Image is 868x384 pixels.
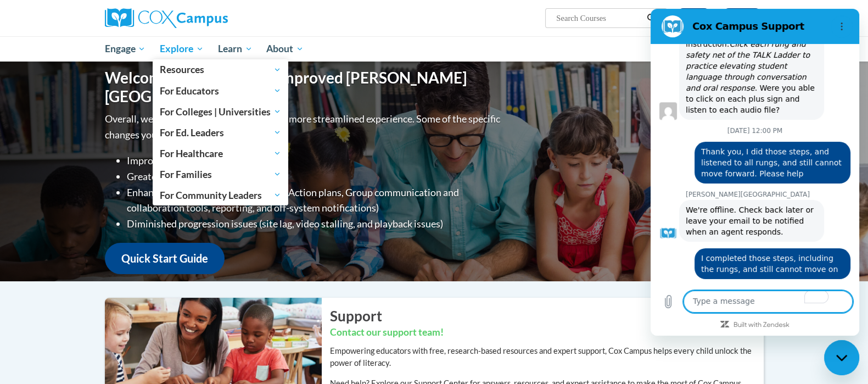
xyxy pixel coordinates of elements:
a: For Community Leaders [153,185,288,205]
a: For Colleges | Universities [153,101,288,122]
iframe: To enrich screen reader interactions, please activate Accessibility in Grammarly extension settings [651,9,859,336]
a: Cox Campus [105,8,313,28]
button: Upload file [7,282,29,304]
img: Cox Campus [105,8,228,28]
p: [PERSON_NAME][GEOGRAPHIC_DATA] [35,181,209,190]
span: Resources [160,63,281,76]
span: About [266,42,304,55]
span: For Colleges | Universities [160,105,281,118]
span: Engage [104,42,145,55]
span: Thank you, I did those steps, and listened to all rungs, and still cannot move forward. Please help [51,138,193,169]
li: Enhanced Group Collaboration Tools (Action plans, Group communication and collaboration tools, re... [127,185,503,216]
span: I completed those steps, including the rungs, and still cannot move on [51,245,187,265]
a: Log In [675,8,713,26]
span: For Community Leaders [160,188,281,202]
a: Engage [98,36,153,62]
a: Explore [153,36,211,62]
span: We're offline. Check back later or leave your email to be notified when an agent responds. [35,197,165,227]
h2: Support [330,306,764,326]
span: For Educators [160,84,281,97]
textarea: To enrich screen reader interactions, please activate Accessibility in Grammarly extension settings [33,282,202,304]
span: Learn [218,42,253,55]
a: Built with Zendesk: Visit the Zendesk website in a new tab [83,313,139,320]
li: Greater Device Compatibility [127,169,503,185]
div: Main menu [88,36,780,62]
a: For Healthcare [153,143,288,164]
h1: Welcome to the new and improved [PERSON_NAME][GEOGRAPHIC_DATA] [105,69,503,105]
a: Learn [211,36,260,62]
a: For Families [153,164,288,185]
span: For Healthcare [160,147,281,160]
button: Search [643,12,659,25]
a: For Educators [153,80,288,101]
a: Quick Start Guide [105,243,225,274]
span: Explore [160,42,204,55]
span: For Families [160,168,281,181]
iframe: Button to launch messaging window, conversation in progress [824,340,859,375]
input: Search Courses [555,12,643,25]
li: Diminished progression issues (site lag, video stalling, and playback issues) [127,216,503,232]
i: Click each rung and safety net of the TALK Ladder to practice elevating student language through ... [35,31,159,84]
p: Empowering educators with free, research-based resources and expert support, Cox Campus helps eve... [330,345,764,369]
a: For Ed. Leaders [153,122,288,143]
a: About [259,36,311,62]
a: Register [720,8,764,26]
p: Overall, we are proud to provide you with a more streamlined experience. Some of the specific cha... [105,111,503,143]
a: Resources [153,59,288,80]
p: [DATE] 12:00 PM [77,118,132,126]
span: For Ed. Leaders [160,126,281,139]
li: Improved Site Navigation [127,153,503,169]
h3: Contact our support team! [330,326,764,340]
